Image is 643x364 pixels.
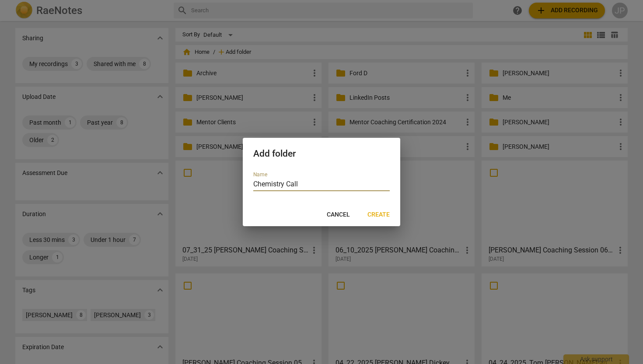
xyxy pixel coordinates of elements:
label: Name [253,172,267,177]
button: Cancel [320,207,357,223]
span: Create [367,210,390,219]
button: Create [360,207,397,223]
span: Cancel [327,210,350,219]
h2: Add folder [253,148,390,159]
